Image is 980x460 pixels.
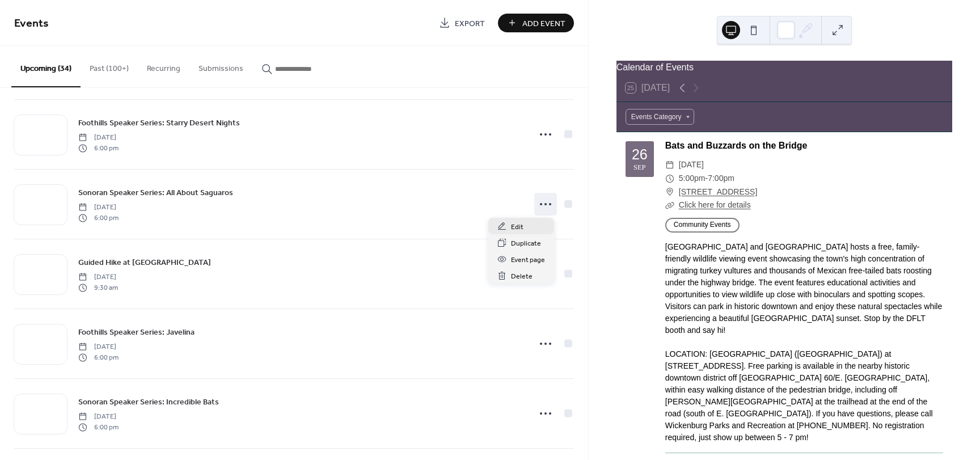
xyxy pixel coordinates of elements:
[138,46,189,86] button: Recurring
[78,327,195,339] span: Foothills Speaker Series: Javelina
[78,352,119,362] span: 6:00 pm
[665,141,808,150] a: Bats and Buzzards on the Bridge
[78,282,118,293] span: 9:30 am
[78,133,119,143] span: [DATE]
[665,241,943,444] div: [GEOGRAPHIC_DATA] and [GEOGRAPHIC_DATA] hosts a free, family-friendly wildlife viewing event show...
[511,254,545,266] span: Event page
[78,116,240,129] a: Foothills Speaker Series: Starry Desert Nights
[78,143,119,153] span: 6:00 pm
[189,46,252,86] button: Submissions
[78,117,240,129] span: Foothills Speaker Series: Starry Desert Nights
[679,172,706,185] span: 5:00pm
[78,272,118,282] span: [DATE]
[679,200,751,209] a: Click here for details
[78,186,233,199] a: Sonoran Speaker Series: All About Saguaros
[665,199,674,212] div: ​
[665,172,674,185] div: ​
[78,202,119,213] span: [DATE]
[78,326,195,339] a: Foothills Speaker Series: Javelina
[78,412,119,422] span: [DATE]
[511,221,523,233] span: Edit
[78,213,119,223] span: 6:00 pm
[78,395,219,408] a: Sonoran Speaker Series: Incredible Bats
[78,256,211,269] a: Guided Hike at [GEOGRAPHIC_DATA]
[633,164,646,171] div: Sep
[511,271,533,282] span: Delete
[708,172,734,185] span: 7:00pm
[616,61,952,74] div: Calendar of Events
[665,158,674,172] div: ​
[78,342,119,352] span: [DATE]
[14,12,49,35] span: Events
[78,396,219,408] span: Sonoran Speaker Series: Incredible Bats
[11,46,81,87] button: Upcoming (34)
[679,185,757,199] a: [STREET_ADDRESS]
[511,238,541,250] span: Duplicate
[81,46,138,86] button: Past (100+)
[665,185,674,199] div: ​
[78,257,211,269] span: Guided Hike at [GEOGRAPHIC_DATA]
[455,18,485,29] span: Export
[522,18,565,29] span: Add Event
[78,187,233,199] span: Sonoran Speaker Series: All About Saguaros
[679,158,704,172] span: [DATE]
[430,14,493,32] a: Export
[78,422,119,432] span: 6:00 pm
[706,172,708,185] span: -
[632,147,648,162] div: 26
[498,14,574,32] button: Add Event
